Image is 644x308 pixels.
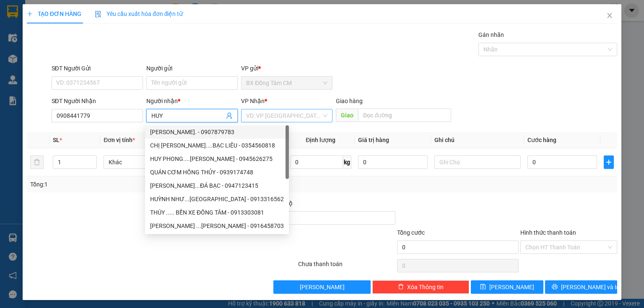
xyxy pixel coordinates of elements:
[146,96,238,106] div: Người nhận
[150,127,284,137] div: [PERSON_NAME]. - 0907879783
[471,280,543,294] button: save[PERSON_NAME]
[146,64,238,73] div: Người gửi
[246,77,327,89] span: BX Đồng Tâm CM
[358,109,451,122] input: Dọc đường
[30,155,44,169] button: delete
[604,159,613,166] span: plus
[598,4,621,28] button: Close
[145,192,289,206] div: HUỲNH NHƯ...KHÁNH HƯNG - 0913316562
[150,208,284,217] div: THÚY ..... BẾN XE ĐỒNG TÂM - 0913303081
[145,179,289,192] div: KIM HUỲNH...ĐÁ BẠC - 0947123415
[109,156,185,168] span: Khác
[343,155,351,169] span: kg
[306,137,335,143] span: Định lượng
[358,137,389,143] span: Giá trị hàng
[300,282,345,292] span: [PERSON_NAME]
[606,12,613,19] span: close
[145,152,289,166] div: HUY PHONG....TRẦN HỢI - 0945626275
[145,139,289,152] div: CHỊ THÙY....BẠC LIÊU - 0354560818
[397,229,425,236] span: Tổng cước
[372,280,469,294] button: deleteXóa Thông tin
[297,259,396,274] div: Chưa thanh toán
[527,137,556,143] span: Cước hàng
[150,194,284,204] div: HUỲNH NHƯ...[GEOGRAPHIC_DATA] - 0913316562
[489,282,534,292] span: [PERSON_NAME]
[27,10,81,17] span: TẠO ĐƠN HÀNG
[150,154,284,163] div: HUY PHONG....[PERSON_NAME] - 0945626275
[336,98,363,104] span: Giao hàng
[434,155,521,169] input: Ghi Chú
[145,166,289,179] div: QUÁN CƠM HỒNG THỦY - 0939174748
[478,31,504,38] label: Gán nhãn
[520,229,576,236] label: Hình thức thanh toán
[30,180,249,189] div: Tổng: 1
[150,181,284,190] div: [PERSON_NAME]...ĐÁ BẠC - 0947123415
[273,280,370,294] button: [PERSON_NAME]
[150,168,284,177] div: QUÁN CƠM HỒNG THỦY - 0939174748
[52,96,143,106] div: SĐT Người Nhận
[561,282,620,292] span: [PERSON_NAME] và In
[604,155,614,169] button: plus
[407,282,444,292] span: Xóa Thông tin
[150,141,284,150] div: CHỊ [PERSON_NAME]....BẠC LIÊU - 0354560818
[241,98,265,104] span: VP Nhận
[336,109,358,122] span: Giao
[145,206,289,219] div: THÚY ..... BẾN XE ĐỒNG TÂM - 0913303081
[226,112,233,119] span: user-add
[545,280,618,294] button: printer[PERSON_NAME] và In
[95,10,183,17] span: Yêu cầu xuất hóa đơn điện tử
[358,155,428,169] input: 0
[104,137,135,143] span: Đơn vị tính
[398,284,404,290] span: delete
[241,64,332,73] div: VP gửi
[480,284,486,290] span: save
[52,64,143,73] div: SĐT Người Gửi
[27,11,33,17] span: plus
[431,132,524,148] th: Ghi chú
[53,137,60,143] span: SL
[95,11,101,18] img: icon
[150,221,284,230] div: [PERSON_NAME] ...[PERSON_NAME] - 0916458703
[145,219,289,233] div: LÊ THỦY ...TRẦN VĂN THỜI - 0916458703
[552,284,558,290] span: printer
[145,125,289,139] div: THÙY DƯƠNG. - 0907879783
